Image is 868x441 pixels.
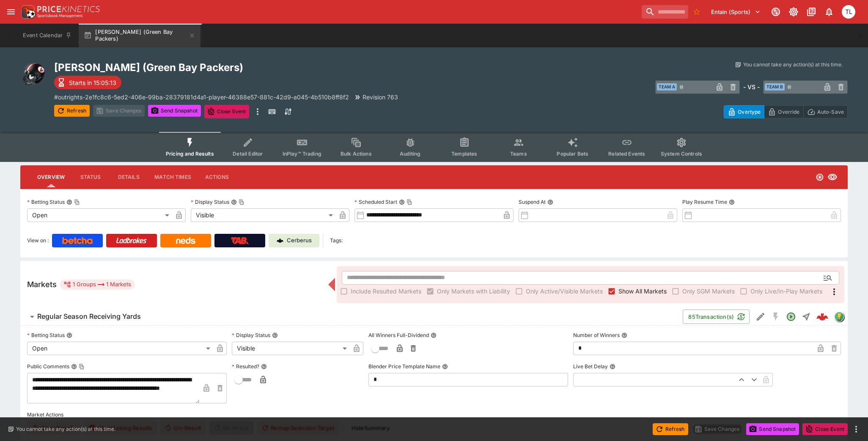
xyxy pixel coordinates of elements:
button: Play Resume Time [729,199,735,205]
button: Edit Detail [753,309,768,324]
div: Trent Lewis [842,5,855,19]
p: Betting Status [27,198,65,205]
p: Display Status [191,198,229,205]
button: Details [110,167,148,187]
img: Sportsbook Management [37,14,83,18]
span: Popular Bets [557,151,588,157]
p: You cannot take any action(s) at this time. [16,425,115,433]
h6: Regular Season Receiving Yards [37,312,141,321]
p: Live Bet Delay [573,363,608,370]
span: Only Active/Visible Markets [526,287,603,296]
button: Actions [198,167,236,187]
button: open drawer [3,4,19,19]
button: Copy To Clipboard [74,199,80,205]
p: Public Comments [27,363,69,370]
button: SGM Disabled [768,309,783,324]
p: Override [778,107,799,116]
button: Connected to PK [768,4,783,19]
button: Select Tenant [706,5,766,19]
img: outrights [835,312,844,321]
img: Ladbrokes [116,237,147,244]
button: Toggle light/dark mode [786,4,801,19]
span: System Controls [661,151,702,157]
button: more [253,105,263,118]
button: Status [71,167,110,187]
button: Display StatusCopy To Clipboard [231,199,237,205]
a: Cerberus [269,234,319,247]
p: Auto-Save [817,107,844,116]
button: Override [764,105,803,118]
button: Auto-Save [803,105,848,118]
button: Documentation [804,4,819,19]
div: outrights [834,312,844,322]
img: logo-cerberus--red.svg [816,311,828,323]
button: Resulted? [261,364,267,370]
p: Blender Price Template Name [368,363,440,370]
div: Open [27,208,172,222]
span: Only SGM Markets [682,287,735,296]
button: Overtype [724,105,764,118]
button: Match Times [148,167,198,187]
p: Copy To Clipboard [54,93,349,101]
img: Betcha [62,237,93,244]
button: Close Event [204,105,250,118]
button: Live Bet Delay [610,364,615,370]
button: Copy To Clipboard [407,199,412,205]
button: Send Snapshot [746,423,799,435]
button: Blender Price Template Name [442,364,448,370]
span: Include Resulted Markets [351,287,421,296]
p: Cerberus [287,236,312,245]
label: Market Actions [27,408,841,421]
button: Notifications [821,4,837,19]
p: Number of Winners [573,331,620,339]
h5: Markets [27,279,57,289]
button: Suspend At [547,199,553,205]
p: All Winners Full-Dividend [368,331,429,339]
button: All Winners Full-Dividend [431,332,437,338]
p: You cannot take any action(s) at this time. [743,61,843,68]
svg: More [829,287,839,297]
label: Tags: [330,234,343,247]
span: Team A [657,83,677,90]
span: Pricing and Results [166,151,214,157]
span: Auditing [400,151,420,157]
button: Event Calendar [18,24,77,47]
input: search [642,5,688,19]
div: Visible [232,342,350,355]
button: Scheduled StartCopy To Clipboard [399,199,405,205]
button: Send Snapshot [148,105,201,117]
button: Betting Status [66,332,72,338]
img: american_football.png [20,61,47,88]
button: Trent Lewis [839,3,858,21]
button: Refresh [54,105,90,117]
button: Public CommentsCopy To Clipboard [71,364,77,370]
button: Close Event [802,423,848,435]
img: Neds [176,237,195,244]
p: Play Resume Time [682,198,727,205]
button: Open [820,270,835,285]
span: InPlay™ Trading [283,151,321,157]
p: Scheduled Start [354,198,397,205]
button: Refresh [653,423,688,435]
span: Bulk Actions [341,151,372,157]
svg: Visible [827,172,838,182]
span: Teams [510,151,527,157]
p: Revision 763 [363,93,398,101]
p: Starts in 15:05:13 [69,78,116,87]
button: more [851,424,861,434]
button: Overview [30,167,71,187]
div: Open [27,342,213,355]
button: Number of Winners [621,332,627,338]
p: Display Status [232,331,270,339]
img: Cerberus [277,237,283,244]
p: Betting Status [27,331,65,339]
div: cba1b7c2-b0d5-4b7a-9b74-0e626b771762 [816,311,828,323]
img: PriceKinetics Logo [19,3,36,20]
label: View on : [27,234,49,247]
button: Regular Season Receiving Yards [20,308,683,325]
div: 1 Groups 1 Markets [63,279,131,290]
span: Show All Markets [618,287,667,296]
button: Display Status [272,332,278,338]
p: Suspend At [519,198,546,205]
span: Team B [765,83,785,90]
